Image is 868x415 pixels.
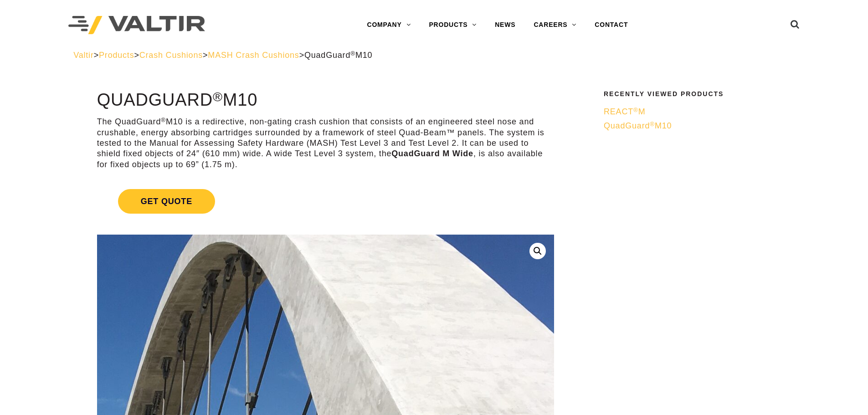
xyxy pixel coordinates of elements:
[73,50,795,61] div: > > > >
[420,16,486,34] a: PRODUCTS
[304,51,372,60] span: QuadGuard M10
[139,51,203,60] a: Crash Cushions
[604,107,789,117] a: REACT®M
[391,149,473,158] strong: QuadGuard M Wide
[604,121,789,131] a: QuadGuard®M10
[97,117,554,170] p: The QuadGuard M10 is a redirective, non-gating crash cushion that consists of an engineered steel...
[604,107,646,116] span: REACT M
[73,51,93,60] a: Valtir
[486,16,524,34] a: NEWS
[586,16,637,34] a: CONTACT
[161,117,166,123] sup: ®
[604,91,789,97] h2: Recently Viewed Products
[213,89,223,104] sup: ®
[118,189,215,214] span: Get Quote
[633,107,638,113] sup: ®
[68,16,205,35] img: Valtir
[604,121,672,130] span: QuadGuard M10
[358,16,420,34] a: COMPANY
[208,51,299,60] a: MASH Crash Cushions
[99,51,134,60] a: Products
[97,178,554,225] a: Get Quote
[650,121,655,128] sup: ®
[97,91,554,110] h1: QuadGuard M10
[524,16,586,34] a: CAREERS
[350,50,355,57] sup: ®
